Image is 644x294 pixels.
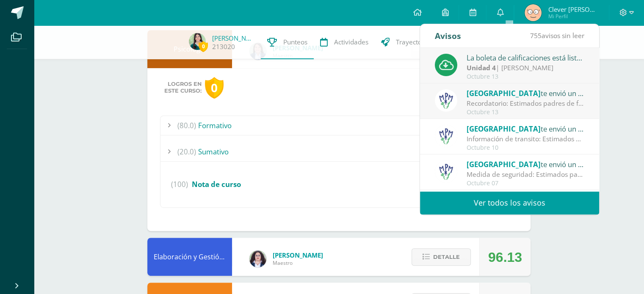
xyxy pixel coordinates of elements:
[199,41,208,52] span: 0
[435,89,457,112] img: a3978fa95217fc78923840df5a445bcb.png
[212,42,235,51] a: 213020
[283,38,307,47] span: Punteos
[467,144,584,151] div: Octubre 10
[467,180,584,187] div: Octubre 07
[261,25,314,59] a: Punteos
[273,259,323,267] span: Maestro
[467,123,584,134] div: te envió un aviso
[249,250,266,267] img: ba02aa29de7e60e5f6614f4096ff8928.png
[467,159,584,170] div: te envió un aviso
[420,191,599,214] a: Ver todos los avisos
[467,170,584,179] div: Medida de seguridad: Estimados padres de familia: Tomar nota de la información adjunta.
[205,77,224,99] div: 0
[435,160,457,183] img: a3978fa95217fc78923840df5a445bcb.png
[192,179,241,189] span: Nota de curso
[177,116,196,135] span: (80.0)
[548,13,599,20] span: Mi Perfil
[467,63,496,72] strong: Unidad 4
[433,249,460,265] span: Detalle
[488,238,522,276] div: 96.13
[467,109,584,116] div: Octubre 13
[467,134,584,144] div: Información de transito: Estimados padres de familia: compartimos con ustedes circular importante.
[212,34,254,42] a: [PERSON_NAME]
[467,73,584,80] div: Octubre 13
[273,251,323,259] span: [PERSON_NAME]
[375,25,436,59] a: Trayectoria
[467,124,541,134] span: [GEOGRAPHIC_DATA]
[171,168,188,201] span: (100)
[435,125,457,147] img: a3978fa95217fc78923840df5a445bcb.png
[530,31,584,40] span: avisos sin leer
[548,5,599,14] span: Clever [PERSON_NAME]
[177,142,196,161] span: (20.0)
[530,31,542,40] span: 755
[189,33,206,50] img: 2097ebf683c410a63f2781693a60a0cb.png
[467,99,584,108] div: Recordatorio: Estimados padres de familia: Compartimos con ustedes recordatorio para esta semana.
[467,63,584,73] div: | [PERSON_NAME]
[467,52,584,63] div: La boleta de calificaciones está lista par descargarse
[435,24,461,47] div: Avisos
[334,38,368,47] span: Actividades
[164,81,202,94] span: Logros en este curso:
[467,159,541,169] span: [GEOGRAPHIC_DATA]
[467,88,541,98] span: [GEOGRAPHIC_DATA]
[396,38,430,47] span: Trayectoria
[314,25,375,59] a: Actividades
[147,238,232,276] div: Elaboración y Gestión de Proyectos
[412,248,471,266] button: Detalle
[160,116,517,135] div: Formativo
[160,142,517,161] div: Sumativo
[525,4,542,21] img: c6a0bfaf15cb9618c68d5db85ac61b27.png
[467,88,584,99] div: te envió un aviso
